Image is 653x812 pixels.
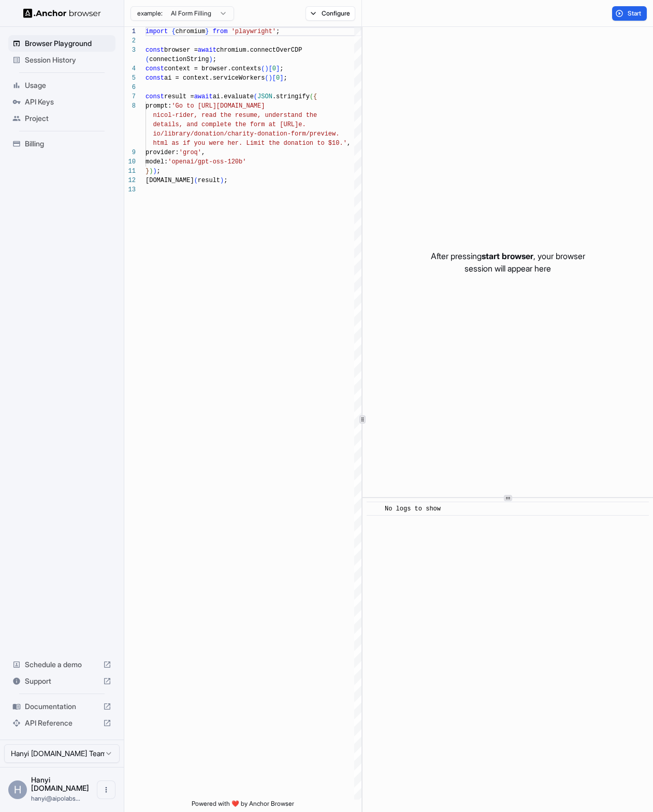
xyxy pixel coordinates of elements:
span: result [198,177,220,184]
span: API Reference [25,718,99,728]
div: Billing [8,136,115,152]
div: 10 [124,157,136,167]
span: example: [137,9,163,18]
span: ai.evaluate [213,93,254,100]
div: 5 [124,73,136,83]
div: Browser Playground [8,35,115,52]
span: ; [280,65,283,72]
span: connectionString [149,56,209,63]
span: .' [339,140,346,147]
span: ( [194,177,198,184]
span: } [146,168,149,175]
span: , [347,140,351,147]
span: Schedule a demo [25,659,99,670]
span: 'Go to [URL][DOMAIN_NAME] [171,102,265,110]
div: Session History [8,52,115,68]
span: from [213,28,228,35]
span: ; [213,56,216,63]
span: [DOMAIN_NAME] [146,177,194,184]
div: Schedule a demo [8,656,115,673]
span: [ [272,74,276,82]
span: ( [261,65,265,72]
div: 3 [124,46,136,55]
span: ; [157,168,161,175]
button: Configure [306,6,356,21]
span: browser = [164,47,198,54]
span: 0 [276,74,280,82]
span: chromium.connectOverCDP [216,47,302,54]
span: ( [146,56,149,63]
span: e. [298,121,306,128]
span: ​ [372,504,377,514]
span: const [146,47,164,54]
span: const [146,74,164,82]
span: const [146,93,164,100]
span: ] [276,65,280,72]
span: ) [269,74,272,82]
span: ) [220,177,224,184]
div: 9 [124,148,136,157]
span: ( [310,93,313,100]
span: io/library/donation/charity-donation-form/preview. [153,130,339,138]
div: API Reference [8,715,115,731]
span: html as if you were her. Limit the donation to $10 [153,140,339,147]
div: 4 [124,64,136,73]
div: 13 [124,185,136,194]
span: Documentation [25,701,99,712]
div: 12 [124,176,136,185]
span: API Keys [25,97,111,107]
span: 'openai/gpt-oss-120b' [168,158,246,166]
span: Billing [25,139,111,149]
span: 'playwright' [231,28,276,35]
span: [ [269,65,272,72]
span: ] [280,74,283,82]
div: 8 [124,101,136,111]
span: Usage [25,80,111,91]
button: Start [612,6,647,21]
span: prompt: [146,102,171,110]
span: ( [265,74,268,82]
span: Browser Playground [25,38,111,49]
span: Support [25,676,99,686]
div: 7 [124,92,136,101]
span: ( [254,93,257,100]
span: 'groq' [179,149,201,156]
img: Anchor Logo [23,8,101,18]
span: details, and complete the form at [URL] [153,121,298,128]
span: hanyi@aipolabs.xyz [31,794,80,802]
div: 11 [124,167,136,176]
div: API Keys [8,94,115,110]
span: chromium [176,28,206,35]
span: import [146,28,168,35]
span: context = browser.contexts [164,65,261,72]
span: Project [25,113,111,124]
span: ; [224,177,227,184]
span: , [201,149,205,156]
span: start browser [482,251,533,261]
span: ) [153,168,156,175]
span: ) [149,168,153,175]
span: No logs to show [385,505,441,513]
span: ; [283,74,287,82]
span: } [205,28,209,35]
span: ; [276,28,280,35]
span: ) [265,65,268,72]
div: Support [8,673,115,689]
p: After pressing , your browser session will appear here [431,250,585,275]
span: { [171,28,175,35]
div: H [8,780,27,799]
span: 0 [272,65,276,72]
span: ) [209,56,212,63]
span: await [198,47,216,54]
span: JSON [257,93,272,100]
span: result = [164,93,194,100]
button: Open menu [97,780,115,799]
span: Session History [25,55,111,65]
span: await [194,93,213,100]
span: Powered with ❤️ by Anchor Browser [192,800,294,812]
div: 2 [124,36,136,46]
span: Hanyi ACI.dev [31,775,89,792]
div: Project [8,110,115,127]
span: provider: [146,149,179,156]
div: Usage [8,77,115,94]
